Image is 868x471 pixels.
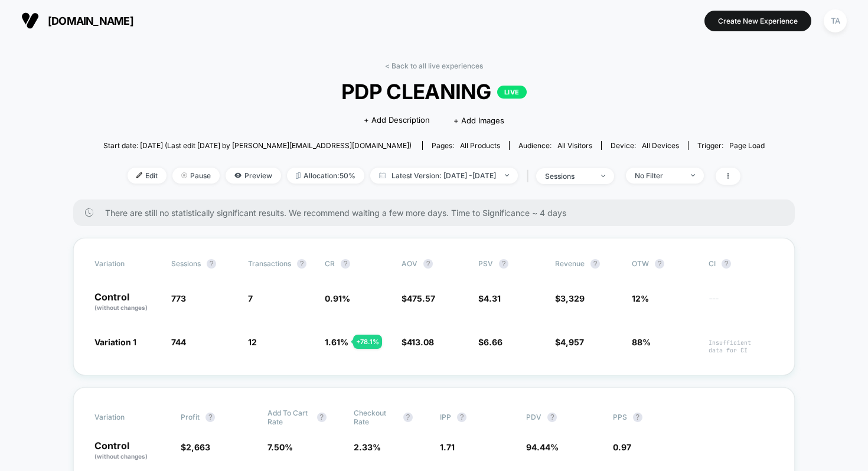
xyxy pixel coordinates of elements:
span: PPS [613,413,627,421]
span: Edit [128,168,167,184]
button: Create New Experience [704,11,811,31]
span: 3,329 [560,293,585,303]
span: 88% [632,337,651,347]
p: LIVE [497,86,527,99]
span: 7 [248,293,253,303]
span: 2.33 % [354,442,381,452]
span: $ [402,293,435,303]
span: (without changes) [94,453,148,460]
span: Variation [94,259,159,269]
button: ? [205,413,215,422]
span: Pause [172,168,220,184]
span: 0.97 [613,442,631,452]
button: [DOMAIN_NAME] [18,11,137,30]
span: 12 [248,337,257,347]
img: Visually logo [21,12,39,30]
span: OTW [632,259,697,269]
button: ? [423,259,433,269]
span: CI [709,259,774,269]
div: + 78.1 % [353,335,382,349]
span: 2,663 [186,442,210,452]
span: all devices [642,141,679,150]
button: ? [457,413,466,422]
span: Checkout Rate [354,408,397,426]
div: No Filter [635,171,682,180]
button: ? [317,413,327,422]
span: $ [478,337,502,347]
span: Variation [94,408,159,426]
button: ? [297,259,306,269]
span: + Add Description [364,115,430,126]
span: 1.61 % [325,337,348,347]
span: Device: [601,141,688,150]
div: TA [824,9,847,32]
span: Variation 1 [94,337,136,347]
button: ? [403,413,413,422]
span: 94.44 % [526,442,559,452]
img: rebalance [296,172,301,179]
span: 12% [632,293,649,303]
p: Control [94,441,169,461]
span: + Add Images [453,116,504,125]
span: Preview [226,168,281,184]
img: end [601,175,605,177]
span: 4,957 [560,337,584,347]
img: calendar [379,172,386,178]
span: CR [325,259,335,268]
span: Transactions [248,259,291,268]
button: ? [590,259,600,269]
button: TA [820,9,850,33]
img: end [691,174,695,176]
span: 4.31 [484,293,501,303]
span: AOV [402,259,417,268]
img: end [181,172,187,178]
span: 773 [171,293,186,303]
div: Pages: [432,141,500,150]
span: 6.66 [484,337,502,347]
span: 413.08 [407,337,434,347]
span: Revenue [555,259,585,268]
span: PSV [478,259,493,268]
img: edit [136,172,142,178]
span: 475.57 [407,293,435,303]
span: Allocation: 50% [287,168,364,184]
img: end [505,174,509,176]
span: Start date: [DATE] (Last edit [DATE] by [PERSON_NAME][EMAIL_ADDRESS][DOMAIN_NAME]) [103,141,412,150]
span: $ [478,293,501,303]
span: Page Load [729,141,765,150]
p: Control [94,292,159,312]
span: Insufficient data for CI [709,339,774,354]
span: IPP [440,413,451,421]
span: 0.91 % [325,293,350,303]
button: ? [499,259,508,269]
span: --- [709,295,774,312]
div: Trigger: [697,141,765,150]
span: Profit [181,413,200,421]
span: All Visitors [557,141,592,150]
button: ? [207,259,216,269]
span: PDP CLEANING [136,79,732,104]
div: Audience: [518,141,592,150]
button: ? [722,259,731,269]
span: Latest Version: [DATE] - [DATE] [370,168,518,184]
span: $ [555,337,584,347]
span: [DOMAIN_NAME] [48,15,133,27]
span: There are still no statistically significant results. We recommend waiting a few more days . Time... [105,208,771,218]
span: PDV [526,413,541,421]
span: 1.71 [440,442,455,452]
button: ? [547,413,557,422]
button: ? [655,259,664,269]
span: 744 [171,337,186,347]
span: all products [460,141,500,150]
button: ? [341,259,350,269]
button: ? [633,413,642,422]
span: (without changes) [94,304,148,311]
span: $ [555,293,585,303]
span: 7.50 % [267,442,293,452]
span: | [524,168,536,185]
span: Add To Cart Rate [267,408,311,426]
span: Sessions [171,259,201,268]
span: $ [402,337,434,347]
span: $ [181,442,210,452]
div: sessions [545,172,592,181]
